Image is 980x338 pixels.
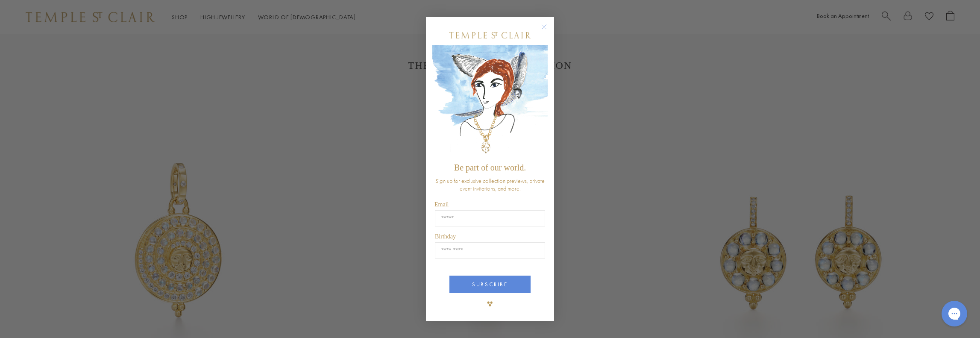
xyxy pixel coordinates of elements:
span: Sign up for exclusive collection previews, private event invitations, and more. [435,177,545,192]
img: TSC [481,295,499,312]
img: Temple St. Clair [449,32,531,38]
iframe: Gorgias live chat messenger [937,298,971,329]
input: Email [435,210,545,226]
span: Birthday [435,233,456,240]
span: Email [434,201,449,208]
button: SUBSCRIBE [449,276,531,293]
button: Close dialog [543,26,554,36]
span: Be part of our world. [454,163,526,172]
img: c4a9eb12-d91a-4d4a-8ee0-386386f4f338.jpeg [432,45,548,159]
